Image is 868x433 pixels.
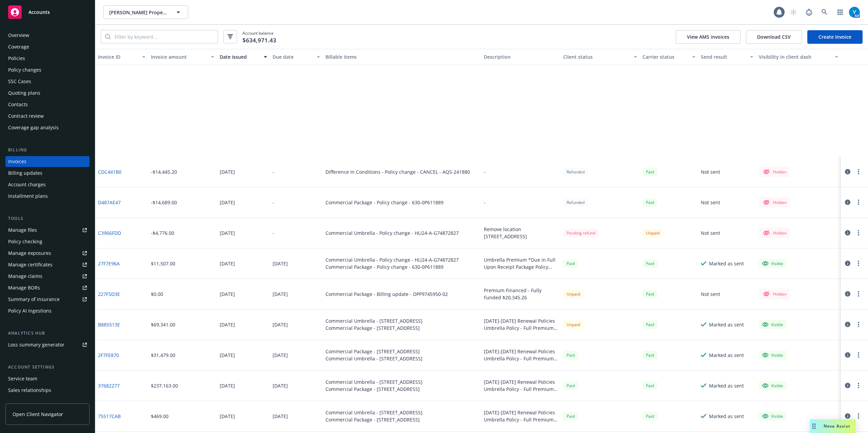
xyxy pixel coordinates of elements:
div: [DATE] [220,321,235,328]
div: Send result [701,53,746,60]
div: Manage certificates [8,259,53,270]
div: Commercial Package - [STREET_ADDRESS] [325,348,422,355]
div: [DATE] [220,229,235,237]
a: Manage certificates [5,259,90,270]
a: Search [818,5,831,19]
a: Service team [5,373,90,384]
div: Coverage [8,41,29,52]
a: Billing updates [5,168,90,178]
div: Hidden [762,229,787,237]
div: Billable items [325,53,479,60]
div: Paid [643,351,657,359]
div: Marked as sent [709,321,744,328]
div: Paid [643,259,657,268]
a: Contacts [5,99,90,110]
div: Tools [5,215,90,222]
div: Summary of insurance [8,294,60,305]
div: - [484,199,486,206]
a: Start snowing [787,5,800,19]
div: Contacts [8,99,28,110]
div: [DATE] [220,199,235,206]
div: [DATE] [273,260,288,267]
button: Send result [698,49,756,65]
div: Paid [643,320,657,329]
div: Carrier status [643,53,688,60]
div: Commercial Umbrella - [STREET_ADDRESS] [325,317,422,324]
div: $31,479.00 [151,352,175,359]
a: SSC Cases [5,76,90,87]
div: - [273,168,274,175]
div: [DATE] [273,290,288,298]
div: Manage files [8,225,37,236]
button: Invoice amount [148,49,217,65]
div: Date issued [220,53,260,60]
div: Paid [643,168,657,176]
div: Client status [563,53,630,60]
div: Hidden [762,290,787,298]
div: Description [484,53,558,60]
div: Premium Financed - Fully Funded $20,345.26 [484,287,558,301]
div: Visible [762,382,783,389]
div: Visible [762,260,783,266]
div: Not sent [701,229,720,237]
div: Manage exposures [8,248,51,259]
div: Manage BORs [8,282,40,293]
a: Policies [5,53,90,64]
div: [DATE]-[DATE] Renewal Policies Umbrella Policy - Full Premium - Payment Due upon Receipt Package ... [484,317,558,332]
div: Contract review [8,111,44,121]
div: Unpaid [563,320,584,329]
a: Coverage [5,41,90,52]
a: Create Invoice [807,30,863,44]
div: Difference In Conditions - Policy change - CANCEL - AQS-241880 [325,168,470,175]
a: 27F7E96A [98,260,120,267]
div: Refunded [563,198,588,207]
div: -$4,776.00 [151,229,174,237]
a: Sales relationships [5,385,90,396]
div: Invoices [8,156,26,167]
div: Paid [643,290,657,298]
button: Client status [560,49,640,65]
div: Billing [5,147,90,153]
div: Policies [8,53,25,64]
div: Visible [762,352,783,358]
a: Summary of insurance [5,294,90,305]
div: Visible [762,321,783,327]
div: Drag to move [810,419,818,433]
span: $634,971.43 [242,36,276,45]
div: Billing updates [8,168,42,178]
div: Visible [762,413,783,419]
div: $469.00 [151,413,169,420]
span: Paid [563,259,578,268]
div: Not sent [701,168,720,175]
div: [DATE] [273,321,288,328]
div: [DATE] [273,413,288,420]
div: Quoting plans [8,88,40,98]
div: Coverage gap analysis [8,122,59,133]
a: CDC441B0 [98,168,121,175]
div: [DATE] [273,382,288,389]
a: Overview [5,30,90,41]
div: Account settings [5,364,90,371]
div: Paid [643,381,657,390]
div: $237,163.00 [151,382,178,389]
div: - [273,229,274,237]
div: Paid [563,381,578,390]
div: Unpaid [643,229,663,237]
div: Paid [563,351,578,359]
svg: Search [105,34,111,39]
button: Billable items [323,49,481,65]
a: Policy changes [5,64,90,75]
button: Download CSV [746,30,802,44]
div: Related accounts [8,396,47,407]
div: -$14,689.00 [151,199,177,206]
button: View AMS invoices [676,30,741,44]
span: Nova Assist [824,423,850,429]
div: [DATE]-[DATE] Renewal Policies Umbrella Policy - Full Premium - Payment Due upon Receipt Package ... [484,378,558,393]
a: Installment plans [5,191,90,202]
div: Manage claims [8,271,42,282]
